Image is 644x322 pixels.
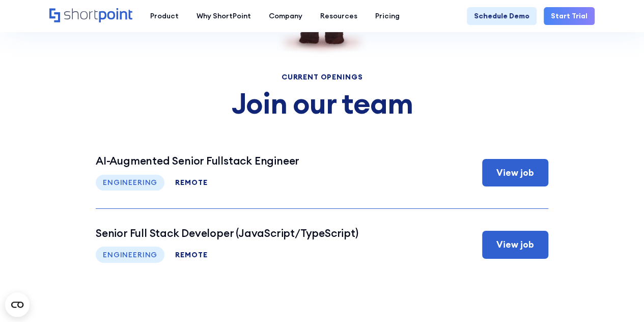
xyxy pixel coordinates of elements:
button: Open CMP widget [5,292,30,317]
a: AI-Augmented Senior Fullstack EngineerEngineeringremoteView job [96,137,548,208]
div: remote [175,251,207,258]
h3: Senior Full Stack Developer (JavaScript/TypeScript) [96,227,358,239]
div: Engineering [96,247,164,263]
div: View job [496,166,534,179]
a: Company [260,7,311,25]
div: remote [175,179,207,186]
a: Why ShortPoint [187,7,260,25]
div: View job [496,238,534,251]
a: Senior Full Stack Developer (JavaScript/TypeScript)EngineeringremoteView job [96,208,548,281]
div: Engineering [96,175,164,191]
a: Pricing [366,7,408,25]
a: Home [49,8,132,23]
a: Start Trial [544,7,595,25]
h3: AI-Augmented Senior Fullstack Engineer [96,154,299,167]
a: Schedule Demo [467,7,537,25]
a: Resources [311,7,366,25]
div: Company [269,11,302,21]
div: Why ShortPoint [197,11,251,21]
a: Product [141,7,187,25]
div: Product [150,11,179,21]
h3: Join our team [96,88,548,119]
iframe: Chat Widget [593,273,644,322]
div: Current Openings [96,73,548,81]
div: Resources [320,11,357,21]
div: Pricing [375,11,400,21]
